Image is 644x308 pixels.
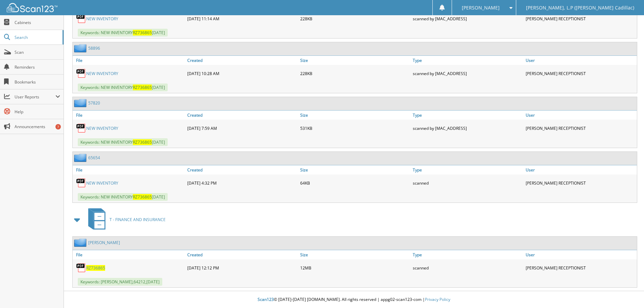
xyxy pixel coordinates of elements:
[86,125,118,131] a: NEW INVENTORY
[88,45,100,51] a: 58896
[186,121,299,135] div: [DATE] 7:59 AM
[524,67,637,80] div: [PERSON_NAME] RECEPTIONIST
[186,12,299,25] div: [DATE] 11:14 AM
[186,261,299,275] div: [DATE] 12:12 PM
[86,265,105,271] a: RZ736865
[76,14,86,24] img: PDF.png
[86,71,118,76] a: NEW INVENTORY
[299,261,411,275] div: 12MB
[299,121,411,135] div: 531KB
[88,100,100,106] a: 57820
[7,3,57,12] img: scan123-logo-white.svg
[524,176,637,190] div: [PERSON_NAME] RECEPTIONIST
[78,138,168,146] span: Keywords: NEW INVENTORY [DATE]
[78,193,168,201] span: Keywords: NEW INVENTORY [DATE]
[15,34,59,40] span: Search
[524,12,637,25] div: [PERSON_NAME] RECEPTIONIST
[425,297,450,302] a: Privacy Policy
[78,29,168,37] span: Keywords: NEW INVENTORY [DATE]
[299,250,411,259] a: Size
[299,165,411,174] a: Size
[15,20,60,25] span: Cabinets
[411,56,524,65] a: Type
[133,139,152,145] span: RZ736865
[524,121,637,135] div: [PERSON_NAME] RECEPTIONIST
[186,56,299,65] a: Created
[524,250,637,259] a: User
[411,261,524,275] div: scanned
[15,49,60,55] span: Scan
[411,111,524,120] a: Type
[73,165,186,174] a: File
[74,99,88,107] img: folder2.png
[411,250,524,259] a: Type
[86,16,118,22] a: NEW INVENTORY
[74,153,88,162] img: folder2.png
[110,217,166,222] span: T - FINANCE AND INSURANCE
[411,121,524,135] div: scanned by [MAC_ADDRESS]
[186,67,299,80] div: [DATE] 10:28 AM
[15,94,55,100] span: User Reports
[299,67,411,80] div: 228KB
[133,85,152,90] span: RZ736865
[15,124,60,129] span: Announcements
[299,12,411,25] div: 228KB
[411,176,524,190] div: scanned
[15,64,60,70] span: Reminders
[186,250,299,259] a: Created
[86,180,118,186] a: NEW INVENTORY
[78,278,162,286] span: Keywords: [PERSON_NAME],64212,[DATE]
[88,240,120,245] a: [PERSON_NAME]
[411,165,524,174] a: Type
[76,178,86,188] img: PDF.png
[74,238,88,247] img: folder2.png
[73,56,186,65] a: File
[88,155,100,161] a: 65654
[524,56,637,65] a: User
[73,111,186,120] a: File
[526,6,634,10] span: [PERSON_NAME], L.P ([PERSON_NAME] Cadillac)
[15,79,60,85] span: Bookmarks
[133,194,152,200] span: RZ736865
[299,56,411,65] a: Size
[15,109,60,115] span: Help
[299,111,411,120] a: Size
[524,111,637,120] a: User
[64,291,644,308] div: © [DATE]-[DATE] [DOMAIN_NAME]. All rights reserved | appg02-scan123-com |
[186,111,299,120] a: Created
[74,44,88,52] img: folder2.png
[133,30,152,35] span: RZ736865
[84,206,166,233] a: T - FINANCE AND INSURANCE
[411,12,524,25] div: scanned by [MAC_ADDRESS]
[411,67,524,80] div: scanned by [MAC_ADDRESS]
[55,124,61,129] div: 7
[186,176,299,190] div: [DATE] 4:32 PM
[258,297,274,302] span: Scan123
[76,263,86,273] img: PDF.png
[462,6,500,10] span: [PERSON_NAME]
[524,261,637,275] div: [PERSON_NAME] RECEPTIONIST
[78,84,168,91] span: Keywords: NEW INVENTORY [DATE]
[186,165,299,174] a: Created
[299,176,411,190] div: 64KB
[524,165,637,174] a: User
[76,123,86,133] img: PDF.png
[76,68,86,78] img: PDF.png
[73,250,186,259] a: File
